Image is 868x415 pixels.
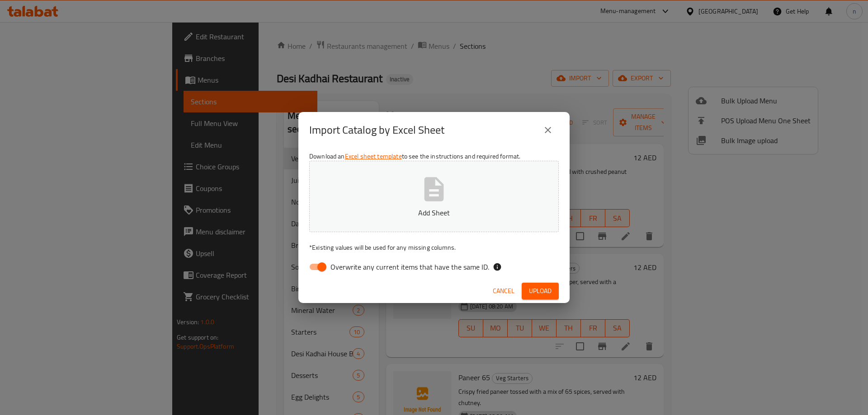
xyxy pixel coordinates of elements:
div: Download an to see the instructions and required format. [298,148,570,279]
span: Upload [529,285,552,297]
span: Overwrite any current items that have the same ID. [330,261,489,272]
button: Upload [522,283,559,299]
button: Add Sheet [309,161,559,232]
a: Excel sheet template [345,150,402,162]
svg: If the overwrite option isn't selected, then the items that match an existing ID will be ignored ... [493,262,502,271]
p: Existing values will be used for any missing columns. [309,243,559,252]
button: close [537,119,559,141]
span: Cancel [493,285,514,297]
button: Cancel [489,283,518,299]
p: Add Sheet [323,207,545,218]
h2: Import Catalog by Excel Sheet [309,123,444,137]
